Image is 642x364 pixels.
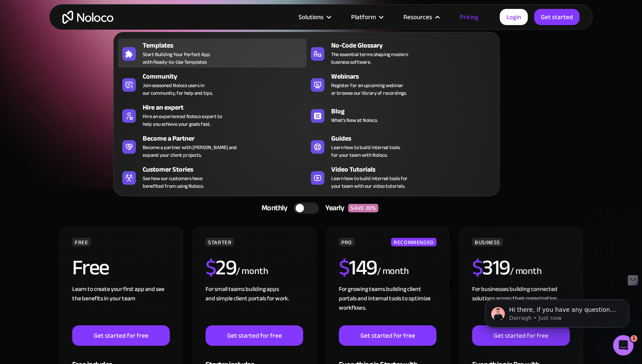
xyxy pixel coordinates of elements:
[331,164,499,175] div: Video Tutorials
[377,265,409,278] div: / month
[307,39,495,68] a: No-Code GlossaryThe essential terms shaping modernbusiness software.
[251,202,294,214] div: Monthly
[331,40,499,51] div: No-Code Glossary
[472,238,503,246] div: BUSINESS
[472,248,483,288] span: $
[143,175,204,190] span: See how our customers have benefited from using Noloco.
[236,265,268,278] div: / month
[331,71,499,82] div: Webinars
[319,202,348,214] div: Yearly
[331,82,407,97] span: Register for an upcoming webinar or browse our library of recordings.
[206,325,303,346] a: Get started for free
[288,11,341,23] div: Solutions
[118,101,307,130] a: Hire an expertHire an experienced Noloco expert tohelp you achieve your goals fast.
[118,132,307,161] a: Become a PartnerBecome a partner with [PERSON_NAME] andexpand your client projects.
[331,116,378,124] span: What's New at Noloco.
[206,248,216,288] span: $
[472,282,642,341] iframe: Intercom notifications message
[339,257,377,278] h2: 149
[631,335,637,342] span: 1
[331,144,400,159] span: Learn how to build internal tools for your team with Noloco.
[206,257,237,278] h2: 29
[113,20,500,196] nav: Resources
[339,285,436,325] div: For growing teams building client portals and internal tools to optimize workflows.
[472,257,510,278] h2: 319
[500,9,528,25] a: Login
[534,9,580,25] a: Get started
[331,175,408,190] span: Learn how to build internal tools for your team with our video tutorials.
[331,106,499,116] div: Blog
[72,257,109,278] h2: Free
[391,238,436,246] div: RECOMMENDED
[143,102,310,113] div: Hire an expert
[339,238,355,246] div: PRO
[510,265,542,278] div: / month
[143,144,237,159] div: Become a partner with [PERSON_NAME] and expand your client projects.
[143,82,213,97] span: Join seasoned Noloco users in our community, for help and tips.
[143,133,310,144] div: Become a Partner
[72,238,91,246] div: FREE
[339,325,436,346] a: Get started for free
[58,71,584,97] h1: A plan for organizations of all sizes
[613,335,634,356] iframe: Intercom live chat
[206,238,234,246] div: STARTER
[403,11,432,23] div: Resources
[307,101,495,130] a: BlogWhat's New at Noloco.
[351,11,376,23] div: Platform
[72,325,170,346] a: Get started for free
[72,285,170,325] div: Learn to create your first app and see the benefits in your team ‍
[143,113,222,128] div: Hire an experienced Noloco expert to help you achieve your goals fast.
[206,285,303,325] div: For small teams building apps and simple client portals for work. ‍
[331,51,408,66] span: The essential terms shaping modern business software.
[331,133,499,144] div: Guides
[143,164,310,175] div: Customer Stories
[307,132,495,161] a: GuidesLearn how to build internal toolsfor your team with Noloco.
[118,39,307,68] a: TemplatesStart Building Your Perfect Appwith Ready-to-Use Templates
[62,11,113,24] a: home
[341,11,393,23] div: Platform
[118,70,307,99] a: CommunityJoin seasoned Noloco users inour community, for help and tips.
[393,11,449,23] div: Resources
[143,71,310,82] div: Community
[118,163,307,192] a: Customer StoriesSee how our customers havebenefited from using Noloco.
[348,204,378,212] div: SAVE 20%
[339,248,349,288] span: $
[307,70,495,99] a: WebinarsRegister for an upcoming webinaror browse our library of recordings.
[307,163,495,192] a: Video TutorialsLearn how to build internal tools foryour team with our video tutorials.
[449,11,489,23] a: Pricing
[143,40,310,51] div: Templates
[298,11,324,23] div: Solutions
[143,51,210,66] span: Start Building Your Perfect App with Ready-to-Use Templates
